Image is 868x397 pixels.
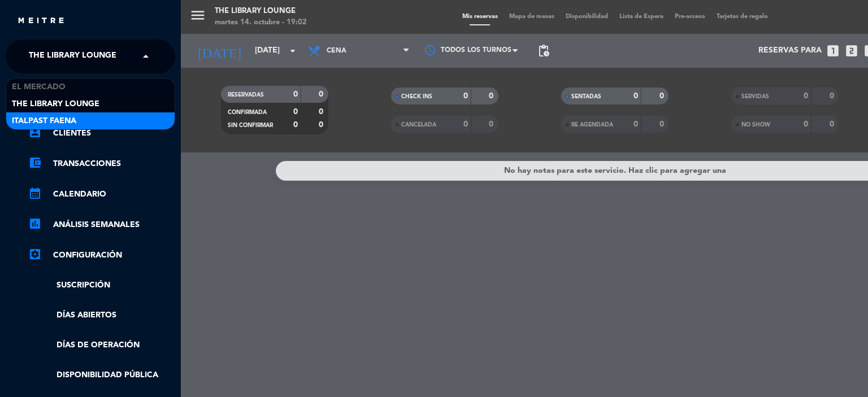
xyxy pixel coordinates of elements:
[28,339,175,352] a: Días de Operación
[28,157,175,171] a: account_balance_walletTransacciones
[28,156,42,169] i: account_balance_wallet
[28,309,175,322] a: Días abiertos
[28,279,175,292] a: Suscripción
[28,247,42,261] i: settings_applications
[29,45,116,68] span: The Library Lounge
[28,217,42,230] i: assessment
[28,369,175,382] a: Disponibilidad pública
[28,187,175,201] a: calendar_monthCalendario
[28,125,42,139] i: account_box
[28,126,175,140] a: account_boxClientes
[28,248,175,262] a: Configuración
[28,186,42,200] i: calendar_month
[28,218,175,232] a: assessmentANÁLISIS SEMANALES
[12,81,66,94] span: El Mercado
[17,17,65,25] img: MEITRE
[12,98,99,111] span: The Library Lounge
[12,115,76,128] span: Italpast Faena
